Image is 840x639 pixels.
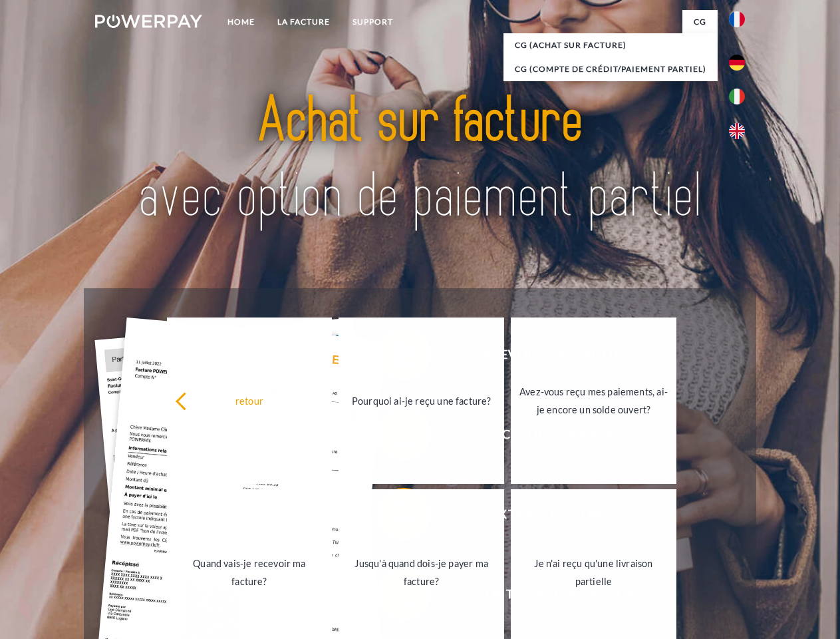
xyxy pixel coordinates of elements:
a: CG [682,10,718,34]
a: Home [216,10,266,34]
img: de [729,55,745,71]
img: en [729,123,745,139]
a: CG (achat sur facture) [503,33,718,57]
div: retour [175,391,325,409]
img: title-powerpay_fr.svg [127,64,713,255]
img: fr [729,11,745,27]
div: Je n'ai reçu qu'une livraison partielle [519,554,668,590]
div: Avez-vous reçu mes paiements, ai-je encore un solde ouvert? [519,383,668,419]
a: Avez-vous reçu mes paiements, ai-je encore un solde ouvert? [511,318,676,484]
img: logo-powerpay-white.svg [95,15,202,28]
a: LA FACTURE [266,10,341,34]
div: Quand vais-je recevoir ma facture? [175,554,325,590]
div: Pourquoi ai-je reçu une facture? [347,391,496,409]
a: CG (Compte de crédit/paiement partiel) [503,57,718,81]
div: Jusqu'à quand dois-je payer ma facture? [347,554,496,590]
a: Support [341,10,404,34]
img: it [729,89,745,105]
